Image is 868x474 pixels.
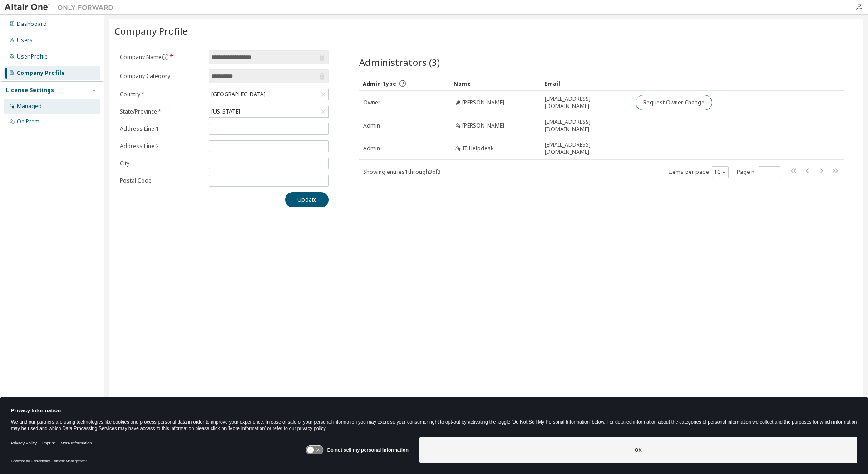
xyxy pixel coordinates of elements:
[454,76,537,91] div: Name
[737,166,780,178] span: Page n.
[120,160,203,167] label: City
[17,118,39,125] div: On Prem
[17,37,33,44] div: Users
[120,73,203,80] label: Company Category
[120,54,203,61] label: Company Name
[363,122,380,129] span: Admin
[17,53,48,60] div: User Profile
[162,54,169,61] button: information
[120,91,203,98] label: Country
[5,3,118,12] img: Altair One
[210,89,267,99] div: [GEOGRAPHIC_DATA]
[114,25,187,37] span: Company Profile
[363,168,441,176] span: Showing entries 1 through 3 of 3
[120,143,203,150] label: Address Line 2
[17,103,42,110] div: Managed
[6,87,54,94] div: License Settings
[210,107,242,117] div: [US_STATE]
[209,106,328,117] div: [US_STATE]
[669,166,729,178] span: Items per page
[17,20,47,28] div: Dashboard
[462,122,504,129] span: [PERSON_NAME]
[17,69,65,77] div: Company Profile
[462,145,493,152] span: IT Helpdesk
[363,145,380,152] span: Admin
[363,99,380,106] span: Owner
[636,95,712,110] button: Request Owner Change
[209,89,328,100] div: [GEOGRAPHIC_DATA]
[120,125,203,133] label: Address Line 1
[545,141,627,156] span: [EMAIL_ADDRESS][DOMAIN_NAME]
[545,118,627,133] span: [EMAIL_ADDRESS][DOMAIN_NAME]
[285,192,329,207] button: Update
[544,76,628,91] div: Email
[120,108,203,115] label: State/Province
[359,56,440,69] span: Administrators (3)
[545,95,627,110] span: [EMAIL_ADDRESS][DOMAIN_NAME]
[120,177,203,184] label: Postal Code
[462,99,504,106] span: [PERSON_NAME]
[714,168,726,176] button: 10
[363,80,396,88] span: Admin Type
